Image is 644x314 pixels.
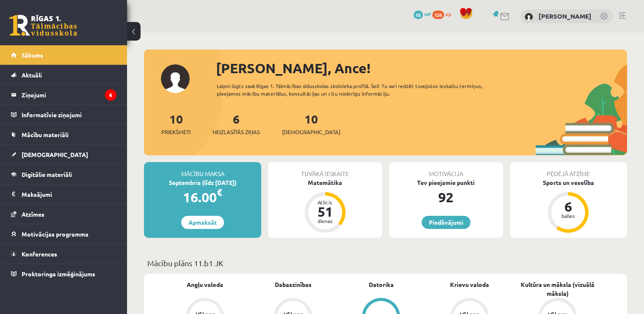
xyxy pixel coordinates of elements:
a: Sports un veselība 6 balles [510,178,627,234]
span: Proktoringa izmēģinājums [22,270,95,278]
p: Mācību plāns 11.b1 JK [147,257,624,269]
a: Kultūra un māksla (vizuālā māksla) [514,280,602,298]
div: balles [556,213,581,218]
a: Digitālie materiāli [11,165,116,184]
a: Sākums [11,45,116,65]
i: 6 [105,89,116,101]
span: xp [445,11,451,17]
a: Matemātika Atlicis 51 dienas [268,178,382,234]
a: [PERSON_NAME] [539,12,591,20]
a: Rīgas 1. Tālmācības vidusskola [9,15,77,36]
legend: Informatīvie ziņojumi [22,105,116,124]
div: 6 [556,200,581,213]
a: [DEMOGRAPHIC_DATA] [11,145,116,164]
span: 126 [432,11,444,19]
span: Motivācijas programma [22,230,88,238]
div: Tev pieejamie punkti [389,178,503,187]
span: Konferences [22,250,57,258]
div: Mācību maksa [144,162,261,178]
div: Tuvākā ieskaite [268,162,382,178]
div: dienas [312,218,338,223]
legend: Maksājumi [22,185,116,204]
span: 92 [414,11,423,19]
a: Datorika [369,280,394,289]
a: Ziņojumi6 [11,85,116,105]
div: 51 [312,205,338,218]
a: Proktoringa izmēģinājums [11,264,116,284]
a: Informatīvie ziņojumi [11,105,116,124]
div: [PERSON_NAME], Ance! [216,58,627,78]
a: Piedāvājumi [422,216,470,229]
a: Aktuāli [11,65,116,85]
span: € [217,186,222,198]
span: Digitālie materiāli [22,171,72,178]
span: [DEMOGRAPHIC_DATA] [22,151,88,158]
a: Angļu valoda [187,280,223,289]
a: Apmaksāt [181,216,224,229]
div: Motivācija [389,162,503,178]
span: Mācību materiāli [22,131,69,138]
div: Septembris (līdz [DATE]) [144,178,261,187]
div: Matemātika [268,178,382,187]
span: Priekšmeti [161,128,191,136]
a: Mācību materiāli [11,125,116,144]
a: 92 mP [414,11,431,17]
a: 126 xp [432,11,455,17]
div: Pēdējā atzīme [510,162,627,178]
a: Dabaszinības [275,280,312,289]
div: Atlicis [312,200,338,205]
a: 10[DEMOGRAPHIC_DATA] [282,111,340,136]
legend: Ziņojumi [22,85,116,105]
a: Konferences [11,244,116,264]
span: Neizlasītās ziņas [213,128,260,136]
span: [DEMOGRAPHIC_DATA] [282,128,340,136]
a: Motivācijas programma [11,224,116,244]
div: 16.00 [144,187,261,207]
div: Sports un veselība [510,178,627,187]
a: Atzīmes [11,204,116,224]
div: Laipni lūgts savā Rīgas 1. Tālmācības vidusskolas skolnieka profilā. Šeit Tu vari redzēt tuvojošo... [217,82,507,97]
a: Krievu valoda [450,280,489,289]
span: Sākums [22,51,43,59]
img: Ance Gederte [525,13,533,21]
span: Atzīmes [22,210,44,218]
a: 6Neizlasītās ziņas [213,111,260,136]
div: 92 [389,187,503,207]
a: Maksājumi [11,185,116,204]
span: mP [424,11,431,17]
span: Aktuāli [22,71,42,79]
a: 10Priekšmeti [161,111,191,136]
